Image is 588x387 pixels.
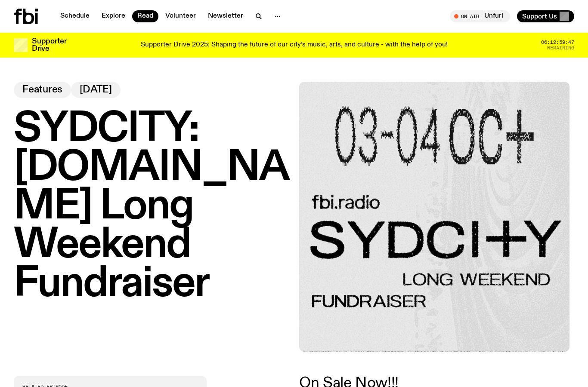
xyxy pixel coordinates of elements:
p: Supporter Drive 2025: Shaping the future of our city’s music, arts, and culture - with the help o... [141,41,448,49]
button: Support Us [517,10,574,22]
a: Read [132,10,158,22]
img: Black text on gray background. Reading top to bottom: 03-04 OCT. fbi.radio SYDCITY LONG WEEKEND F... [299,82,569,352]
a: Explore [96,10,130,22]
a: Newsletter [203,10,248,22]
span: Features [22,85,62,95]
button: On AirUnfurl [450,10,510,22]
span: Remaining [547,46,574,50]
h1: SYDCITY: [DOMAIN_NAME] Long Weekend Fundraiser [14,110,289,304]
span: 06:12:59:47 [541,40,574,45]
span: [DATE] [80,85,112,95]
a: Schedule [55,10,95,22]
a: Volunteer [160,10,201,22]
span: Support Us [522,12,557,20]
h3: Supporter Drive [32,38,66,52]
